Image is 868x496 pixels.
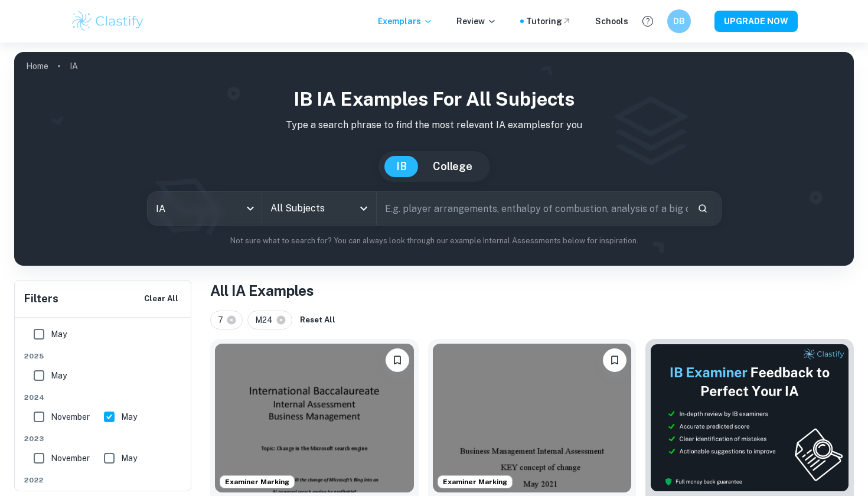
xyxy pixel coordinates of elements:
[51,328,67,341] span: May
[438,477,512,487] span: Examiner Marking
[673,15,686,28] h6: DB
[51,452,90,465] span: November
[24,85,844,113] h1: IB IA examples for all subjects
[667,9,691,33] button: DB
[297,311,338,329] button: Reset All
[526,15,572,28] a: Tutoring
[70,60,78,73] p: IA
[24,392,182,403] span: 2024
[456,15,497,28] p: Review
[714,11,798,32] button: UPGRADE NOW
[650,344,849,492] img: Thumbnail
[377,192,688,225] input: E.g. player arrangements, enthalpy of combustion, analysis of a big city...
[378,15,433,28] p: Exemplars
[121,410,137,423] span: May
[215,344,414,492] img: Business and Management IA example thumbnail: To what extent will the change of Micros
[595,15,628,28] a: Schools
[386,348,409,372] button: Bookmark
[24,291,58,307] h6: Filters
[433,344,632,492] img: Business and Management IA example thumbnail: Should ‘Safety.co’ move to online retail
[148,192,262,225] div: IA
[355,200,372,217] button: Open
[24,235,844,247] p: Not sure what to search for? You can always look through our example Internal Assessments below f...
[220,477,294,487] span: Examiner Marking
[210,280,854,301] h1: All IA Examples
[51,369,67,382] span: May
[693,198,713,218] button: Search
[14,52,854,266] img: profile cover
[384,156,419,177] button: IB
[24,475,182,485] span: 2022
[51,410,90,423] span: November
[421,156,484,177] button: College
[24,351,182,361] span: 2025
[70,9,145,33] img: Clastify logo
[218,314,229,327] span: 7
[121,452,137,465] span: May
[603,348,626,372] button: Bookmark
[26,58,48,74] a: Home
[24,118,844,132] p: Type a search phrase to find the most relevant IA examples for you
[638,11,658,31] button: Help and Feedback
[247,311,292,329] div: M24
[210,311,243,329] div: 7
[141,290,181,308] button: Clear All
[255,314,278,327] span: M24
[24,433,182,444] span: 2023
